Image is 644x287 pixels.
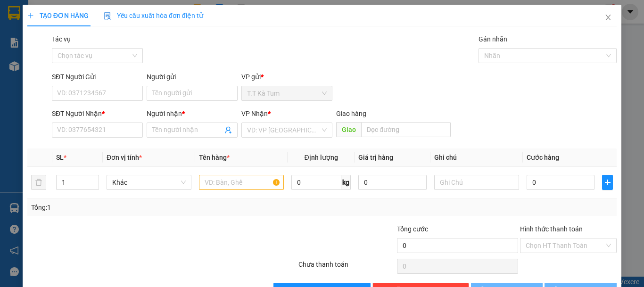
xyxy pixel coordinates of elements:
input: Dọc đường [361,122,451,137]
span: plus [27,12,34,19]
label: Hình thức thanh toán [520,225,583,233]
span: Tên hàng [199,154,230,161]
span: close [604,14,612,21]
div: Người gửi [147,72,238,82]
span: Tổng cước [397,225,428,233]
input: 0 [358,175,426,190]
span: Yêu cầu xuất hóa đơn điện tử [104,12,203,19]
span: TẠO ĐƠN HÀNG [27,12,89,19]
span: kg [341,175,351,190]
button: Close [595,5,621,31]
span: Đơn vị tính [107,154,142,161]
span: user-add [224,126,232,134]
span: T.T Kà Tum [247,86,327,100]
div: Người nhận [147,108,238,119]
span: plus [603,179,612,186]
span: Cước hàng [527,154,559,161]
input: Ghi Chú [434,175,519,190]
span: Giao [336,122,361,137]
label: Tác vụ [52,35,71,43]
input: VD: Bàn, Ghế [199,175,284,190]
div: SĐT Người Nhận [52,108,143,119]
th: Ghi chú [430,148,523,167]
span: Giá trị hàng [358,154,393,161]
div: VP gửi [241,72,332,82]
div: Tổng: 1 [31,202,249,213]
span: SL [56,154,64,161]
img: icon [104,12,111,20]
div: SĐT Người Gửi [52,72,143,82]
label: Gán nhãn [479,35,507,43]
span: Giao hàng [336,110,366,117]
button: delete [31,175,46,190]
span: Khác [112,175,186,189]
button: plus [602,175,613,190]
span: VP Nhận [241,110,268,117]
span: Định lượng [304,154,338,161]
div: Chưa thanh toán [297,259,396,276]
